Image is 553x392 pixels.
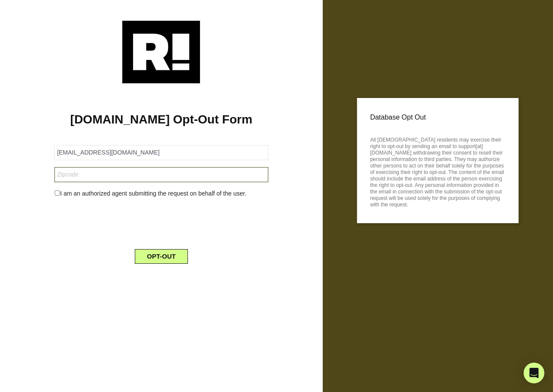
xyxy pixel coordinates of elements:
[13,112,310,127] h1: [DOMAIN_NAME] Opt-Out Form
[524,363,544,383] div: Open Intercom Messenger
[135,249,188,264] button: OPT-OUT
[370,111,505,124] p: Database Opt Out
[95,205,227,239] iframe: reCAPTCHA
[370,134,505,208] p: All [DEMOGRAPHIC_DATA] residents may exercise their right to opt-out by sending an email to suppo...
[54,145,268,160] input: Email Address
[122,21,200,83] img: Retention.com
[48,189,274,198] div: I am an authorized agent submitting the request on behalf of the user.
[54,167,268,182] input: Zipcode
